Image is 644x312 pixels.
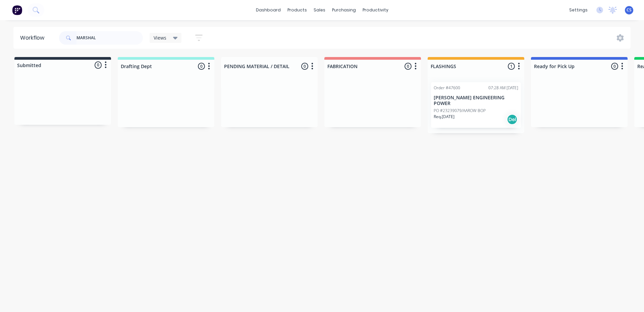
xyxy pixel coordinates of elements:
div: 07:28 AM [DATE] [488,85,518,91]
div: Order #4760007:28 AM [DATE][PERSON_NAME] ENGINEERING POWERPO #23239079/AAROW BOPReq.[DATE]Del [431,82,521,128]
p: PO #23239079/AAROW BOP [434,108,486,114]
p: [PERSON_NAME] ENGINEERING POWER [434,95,518,106]
div: settings [566,5,591,15]
div: Del [507,114,518,125]
a: dashboard [253,5,284,15]
span: Views [154,34,166,41]
img: Factory [12,5,22,15]
div: productivity [359,5,392,15]
input: Search for orders... [76,31,143,45]
div: Order #47600 [434,85,460,91]
div: sales [310,5,329,15]
div: products [284,5,310,15]
div: Workflow [20,34,48,42]
span: CS [627,7,632,13]
p: Req. [DATE] [434,114,454,120]
div: purchasing [329,5,359,15]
